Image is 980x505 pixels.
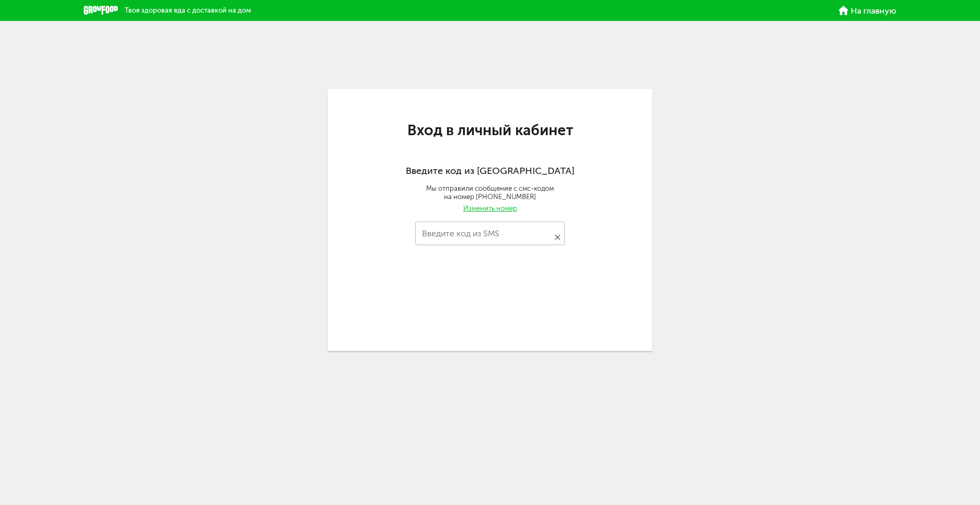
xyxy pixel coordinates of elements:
[328,166,652,177] h2: Введите код из [GEOGRAPHIC_DATA]
[328,124,652,137] h1: Вход в личный кабинет
[328,184,652,201] div: Мы отправили сообщение с смс-кодом на номер [PHONE_NUMBER]
[463,204,517,213] div: Изменить номер
[84,6,251,15] a: Твоя здоровая еда с доставкой на дом
[851,7,896,15] span: На главную
[839,6,896,15] a: На главную
[422,230,499,236] label: Введите код из SMS
[125,6,251,14] span: Твоя здоровая еда с доставкой на дом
